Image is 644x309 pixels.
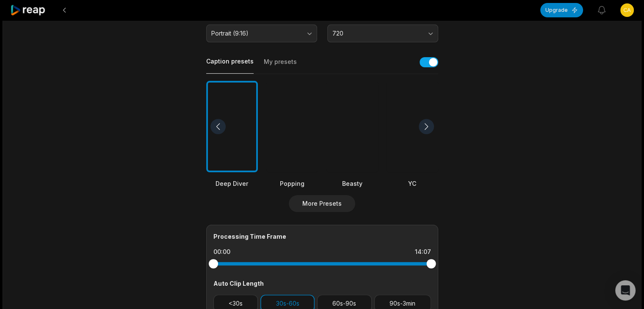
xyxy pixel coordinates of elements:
div: Beasty [326,179,378,188]
div: 14:07 [415,248,431,256]
button: 720 [327,25,438,42]
div: Deep Diver [206,179,258,188]
button: Portrait (9:16) [206,25,317,42]
button: My presets [264,58,297,74]
div: Open Intercom Messenger [615,280,636,301]
div: Auto Clip Length [213,279,431,288]
span: 720 [332,30,421,37]
button: More Presets [289,195,355,212]
button: Upgrade [540,3,583,17]
span: Portrait (9:16) [211,30,300,37]
div: 00:00 [213,248,230,256]
div: YC [387,179,438,188]
div: Popping [266,179,318,188]
div: Processing Time Frame [213,232,431,241]
button: Caption presets [206,57,254,74]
